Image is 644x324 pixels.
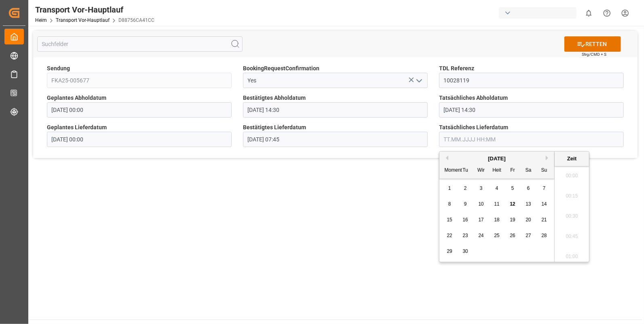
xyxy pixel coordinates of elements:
button: RETTEN [564,36,621,52]
div: Monat 2025-09 [442,181,552,259]
font: RETTEN [585,40,607,48]
div: Wählen Sie Sonntag, 21. September 2025 [539,215,549,225]
div: Wählen Donnerstag, 18. September 2025 [492,215,502,225]
span: 10 [478,201,484,207]
div: Wählen Sonntag, 14. September 2025 [539,199,549,209]
div: Wählen Sie Montag, 15. September 2025 [445,215,455,225]
div: Wählen Sie Samstag, 6. September 2025 [524,183,534,194]
input: TT.MM.JJJJ HH:MM [439,132,624,147]
span: 30 [462,248,468,254]
span: 14 [541,201,547,207]
font: Tatsächliches Lieferdatum [439,124,508,130]
a: Heim [35,17,47,23]
div: Wählen Dienstag, 9. September 2025 [460,199,471,209]
font: TDL Referenz [439,65,474,72]
span: 18 [494,217,499,223]
div: Tu [460,166,471,176]
div: Wählen Freitag, 12. September 2025 [508,199,518,209]
font: Tatsächliches Abholdatum [439,95,508,101]
span: 24 [478,233,484,238]
span: 9 [464,201,467,207]
div: Wählen Mittwoch, 3. September 2025 [476,183,486,194]
div: Wählen Dienstag, 23. September 2025 [460,231,471,241]
span: 1 [448,185,451,191]
div: Wählen Sie Dienstag, 2. September 2025 [460,183,471,194]
button: 0 neue Benachrichtigungen anzeigen [580,4,598,22]
span: 22 [447,233,452,238]
div: Fr [508,166,518,176]
div: Transport Vor-Hauptlauf [35,4,154,16]
div: Wählen Donnerstag, 25. September 2025 [492,231,502,241]
span: 13 [526,201,531,207]
button: Menü öffnen [413,74,425,87]
input: TT.MM.JJJJ HH:MM [47,102,232,118]
div: Wählen Sie Sonntag, 7. September 2025 [539,183,549,194]
div: Wählen Sie Montag, 1. September 2025 [445,183,455,194]
span: 3 [480,185,483,191]
span: 16 [462,217,468,223]
button: Vormonat [443,156,448,160]
span: 19 [510,217,515,223]
div: Heit [492,166,502,176]
div: Sa [524,166,534,176]
div: Wählen Dienstag, 16. September 2025 [460,215,471,225]
div: Wählen Freitag, 5. September 2025 [508,183,518,194]
span: 20 [526,217,531,223]
span: 8 [448,201,451,207]
font: Geplantes Lieferdatum [47,124,107,130]
button: Nächster Monat [546,156,551,160]
div: Wählen Freitag, 26. September 2025 [508,231,518,241]
span: 17 [478,217,484,223]
input: Suchfelder [37,36,243,52]
a: Transport Vor-Hauptlauf [56,17,110,23]
input: TT. MM.JJJJ HH:MM [243,132,428,147]
div: Su [539,166,549,176]
div: Wählen Sie Samstag, 13. September 2025 [524,199,534,209]
span: 27 [526,233,531,238]
div: Wählen Dienstag, 30. September 2025 [460,246,471,257]
span: 26 [510,233,515,238]
div: Wählen Sie Montag, 22. September 2025 [445,231,455,241]
span: 29 [447,248,452,254]
span: 5 [511,185,514,191]
div: Wählen Sie Mittwoch, 10. September 2025 [476,199,486,209]
span: 23 [462,233,468,238]
span: 7 [543,185,546,191]
div: Wählen Sie Montag, 8. September 2025 [445,199,455,209]
span: 2 [464,185,467,191]
span: 6 [527,185,530,191]
div: Moment [445,166,455,176]
span: 4 [496,185,498,191]
div: Wählen Donnerstag, 11. September 2025 [492,199,502,209]
span: 25 [494,233,499,238]
div: Wählen Sie Samstag, 20. September 2025 [524,215,534,225]
font: Geplantes Abholdatum [47,95,106,101]
font: Bestätigtes Abholdatum [243,95,306,101]
div: Wählen Sie Samstag, 27. September 2025 [524,231,534,241]
span: 12 [510,201,515,207]
div: Wählen Donnerstag, 4. September 2025 [492,183,502,194]
div: Wählen Sie Montag, 29. September 2025 [445,246,455,257]
div: Wählen Freitag, 19. September 2025 [508,215,518,225]
div: Wählen Sonntag, 28. September 2025 [539,231,549,241]
input: TT. MM.JJJJ HH:MM [439,102,624,118]
span: Strg/CMD + S [582,51,606,57]
div: Zeit [557,155,587,163]
font: BookingRequestConfirmation [243,65,319,72]
div: Wählen Sie Mittwoch, 24. September 2025 [476,231,486,241]
span: 28 [541,233,547,238]
font: Sendung [47,65,70,72]
input: TT.MM.JJJJ HH:MM [47,132,232,147]
span: 15 [447,217,452,223]
font: Bestätigtes Lieferdatum [243,124,306,130]
input: TT. MM.JJJJ HH:MM [243,102,428,118]
span: 21 [541,217,547,223]
div: [DATE] [439,155,554,163]
button: Hilfe-Center [598,4,616,22]
div: Wir [476,166,486,176]
div: Wählen Sie Mittwoch, 17. September 2025 [476,215,486,225]
span: 11 [494,201,499,207]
